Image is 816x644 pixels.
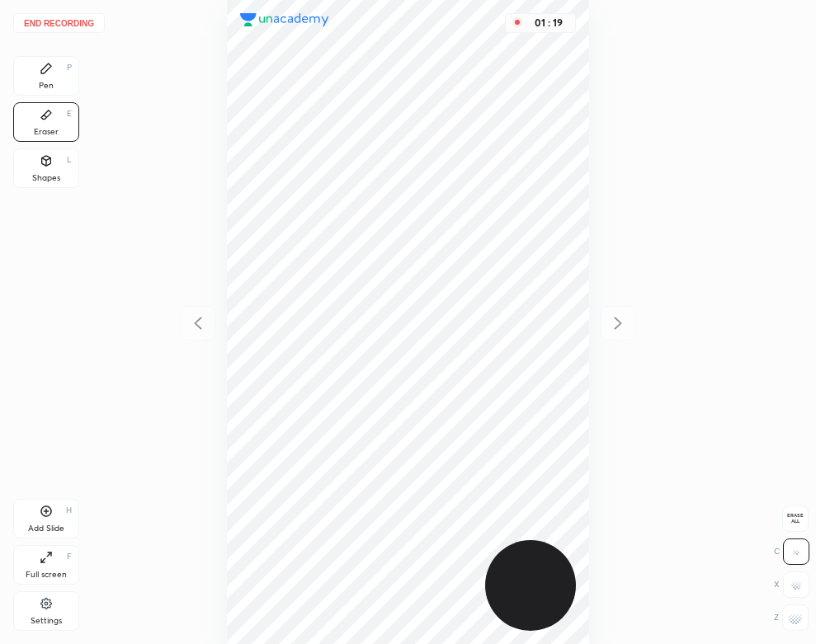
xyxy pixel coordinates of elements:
[66,506,72,515] div: H
[529,17,568,29] div: 01 : 19
[28,524,64,533] div: Add Slide
[783,513,808,524] span: Erase all
[26,571,67,579] div: Full screen
[240,13,329,26] img: logo.38c385cc.svg
[31,617,62,625] div: Settings
[67,552,72,561] div: F
[67,63,72,72] div: P
[67,110,72,118] div: E
[774,538,809,565] div: C
[39,82,54,90] div: Pen
[34,128,59,136] div: Eraser
[32,174,60,182] div: Shapes
[774,604,809,631] div: Z
[13,13,105,33] button: End recording
[774,571,809,598] div: X
[67,156,72,164] div: L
